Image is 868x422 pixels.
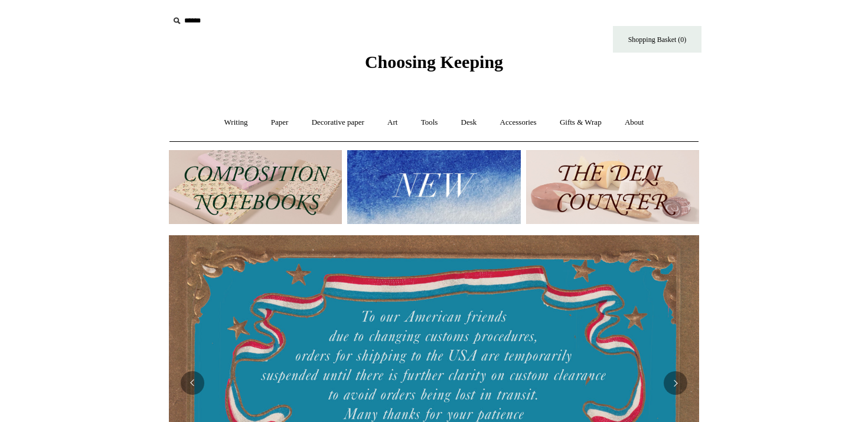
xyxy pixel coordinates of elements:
[664,371,687,395] button: Next
[365,52,503,72] span: Choosing Keeping
[377,107,408,138] a: Art
[169,150,342,224] img: 202302 Composition ledgers.jpg__PID:69722ee6-fa44-49dd-a067-31375e5d54ec
[347,150,520,224] img: New.jpg__PID:f73bdf93-380a-4a35-bcfe-7823039498e1
[526,150,699,224] img: The Deli Counter
[301,107,375,138] a: Decorative paper
[451,107,488,138] a: Desk
[614,107,655,138] a: About
[410,107,449,138] a: Tools
[181,371,204,395] button: Previous
[214,107,259,138] a: Writing
[260,107,299,138] a: Paper
[365,61,503,70] a: Choosing Keeping
[490,107,547,138] a: Accessories
[549,107,612,138] a: Gifts & Wrap
[613,26,701,53] a: Shopping Basket (0)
